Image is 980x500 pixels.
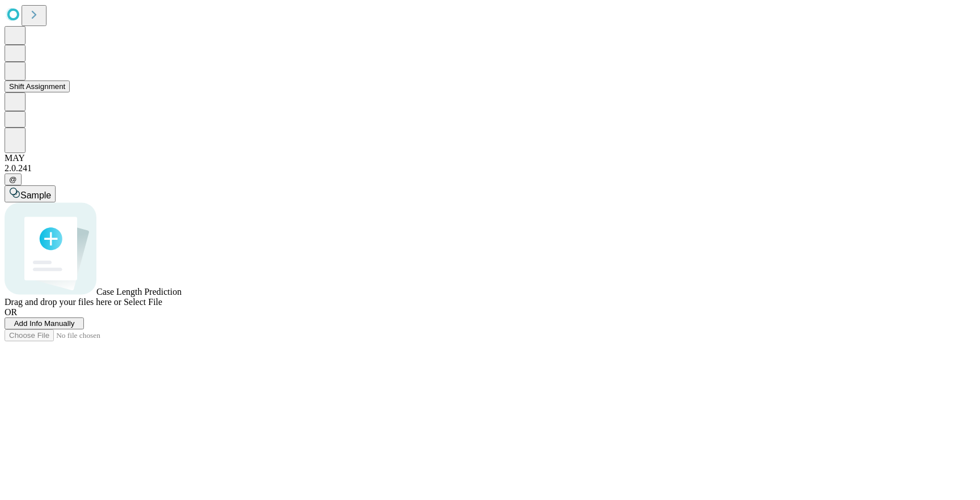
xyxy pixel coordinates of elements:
[124,297,162,307] span: Select File
[5,317,84,329] button: Add Info Manually
[14,319,75,328] span: Add Info Manually
[5,153,975,163] div: MAY
[20,190,51,200] span: Sample
[5,297,121,307] span: Drag and drop your files here or
[5,80,70,92] button: Shift Assignment
[96,287,181,296] span: Case Length Prediction
[9,175,17,184] span: @
[5,307,17,317] span: OR
[5,185,56,202] button: Sample
[5,163,975,173] div: 2.0.241
[5,173,22,185] button: @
